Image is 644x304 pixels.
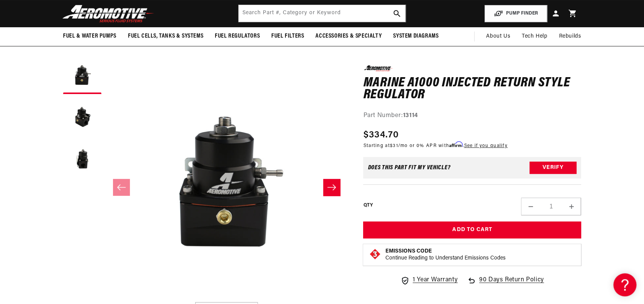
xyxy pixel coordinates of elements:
summary: Accessories & Specialty [310,27,387,45]
span: System Diagrams [393,32,438,40]
button: Load image 3 in gallery view [63,140,101,178]
button: Emissions CodeContinue Reading to Understand Emissions Codes [385,248,505,262]
button: Slide right [323,179,340,196]
summary: Fuel Cells, Tanks & Systems [122,27,209,45]
summary: Fuel & Water Pumps [57,27,122,45]
strong: 13114 [403,112,418,118]
p: Continue Reading to Understand Emissions Codes [385,255,505,262]
img: Aeromotive [60,5,156,23]
span: Fuel & Water Pumps [63,32,116,40]
summary: Fuel Regulators [209,27,266,45]
summary: System Diagrams [387,27,444,45]
span: Affirm [449,142,463,147]
a: About Us [480,27,516,46]
label: QTY [363,202,373,208]
span: Rebuilds [559,32,581,41]
strong: Emissions Code [385,248,432,254]
summary: Tech Help [516,27,553,46]
button: Slide left [113,179,130,196]
span: 1 Year Warranty [413,275,458,285]
button: Verify [529,162,576,174]
span: $334.70 [363,128,399,142]
span: 90 Days Return Policy [479,275,544,293]
a: 90 Days Return Policy [467,275,544,293]
div: Part Number: [363,111,581,121]
button: Load image 1 in gallery view [63,56,101,94]
div: Does This part fit My vehicle? [368,165,450,171]
summary: Fuel Filters [266,27,310,45]
input: Search by Part Number, Category or Keyword [239,5,405,22]
span: Fuel Filters [271,32,304,40]
span: Fuel Regulators [215,32,260,40]
span: Tech Help [522,32,547,41]
h1: Marine A1000 Injected return style Regulator [363,77,581,101]
a: 1 Year Warranty [400,275,458,285]
button: PUMP FINDER [485,5,547,22]
span: Accessories & Specialty [315,32,382,40]
button: Add to Cart [363,221,581,239]
p: Starting at /mo or 0% APR with . [363,142,507,149]
a: See if you qualify - Learn more about Affirm Financing (opens in modal) [464,144,507,148]
button: Load image 2 in gallery view [63,98,101,136]
button: search button [388,5,405,22]
span: $31 [390,144,398,148]
img: Emissions code [369,248,381,260]
summary: Rebuilds [553,27,587,46]
span: Fuel Cells, Tanks & Systems [128,32,203,40]
span: About Us [486,33,510,39]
